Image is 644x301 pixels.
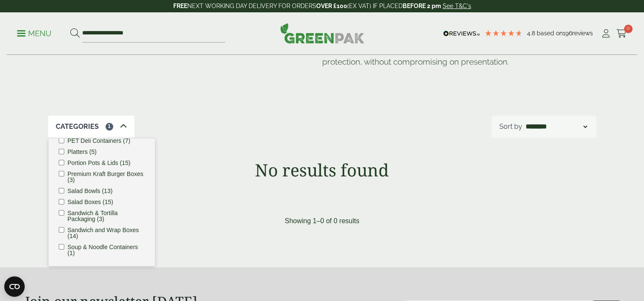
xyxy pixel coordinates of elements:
[25,160,619,180] h1: No results found
[524,122,589,132] select: Shop order
[537,30,563,37] span: Based on
[17,28,52,37] a: Menu
[563,30,572,37] span: 196
[68,138,131,144] label: PET Deli Containers (7)
[106,123,113,131] span: 1
[527,30,537,37] span: 4.8
[68,199,113,205] label: Salad Boxes (15)
[484,29,523,37] div: 4.79 Stars
[316,3,347,9] strong: OVER £100
[68,210,145,222] label: Sandwich & Tortilla Packaging (3)
[443,3,471,9] a: See T&C's
[68,227,145,239] label: Sandwich and Wrap Boxes (14)
[403,3,441,9] strong: BEFORE 2 pm
[68,149,97,155] label: Platters (5)
[499,122,522,132] p: Sort by
[68,171,145,183] label: Premium Kraft Burger Boxes (3)
[17,28,52,39] p: Menu
[280,23,364,43] img: GreenPak Supplies
[173,3,187,9] strong: FREE
[68,244,145,256] label: Soup & Noodle Containers (1)
[56,122,99,132] p: Categories
[68,160,131,166] label: Portion Pots & Lids (15)
[616,29,627,38] i: Cart
[616,27,627,40] a: 0
[68,188,113,194] label: Salad Bowls (13)
[572,30,593,37] span: reviews
[443,31,480,37] img: REVIEWS.io
[601,29,611,38] i: My Account
[285,216,359,226] p: Showing 1–0 of 0 results
[4,276,25,297] button: Open CMP widget
[624,25,633,33] span: 0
